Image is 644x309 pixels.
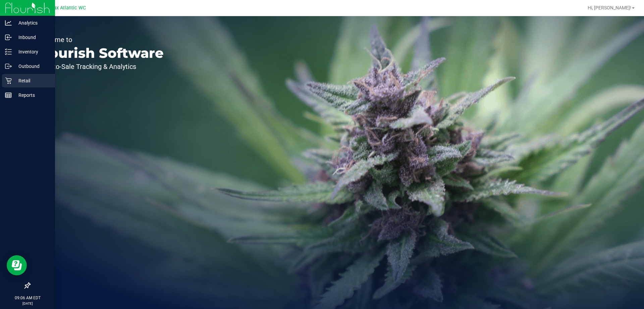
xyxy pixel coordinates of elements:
[3,295,52,301] p: 09:06 AM EDT
[5,63,12,70] inline-svg: Outbound
[12,62,52,70] p: Outbound
[12,77,52,85] p: Retail
[36,63,164,70] p: Seed-to-Sale Tracking & Analytics
[5,92,12,99] inline-svg: Reports
[5,20,12,26] inline-svg: Analytics
[51,5,86,11] span: Jax Atlantic WC
[36,46,164,60] p: Flourish Software
[12,33,52,41] p: Inbound
[12,19,52,27] p: Analytics
[36,36,164,43] p: Welcome to
[3,301,52,306] p: [DATE]
[12,91,52,99] p: Reports
[12,48,52,56] p: Inventory
[5,77,12,84] inline-svg: Retail
[7,255,27,275] iframe: Resource center
[5,34,12,41] inline-svg: Inbound
[5,48,12,55] inline-svg: Inventory
[588,5,631,10] span: Hi, [PERSON_NAME]!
